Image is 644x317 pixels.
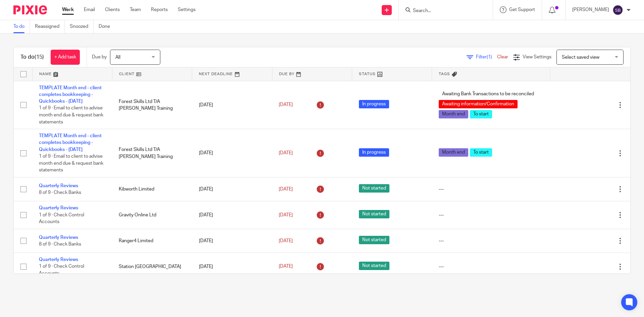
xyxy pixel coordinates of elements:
[279,103,293,107] span: [DATE]
[62,6,74,13] a: Work
[470,110,492,118] span: To start
[39,134,102,152] a: TEMPLATE Month end - client completes bookkeeping - Quickbooks - [DATE]
[39,213,84,224] span: 1 of 9 · Check Control Accounts
[13,5,47,14] img: Pixie
[84,6,95,13] a: Email
[39,86,102,104] a: TEMPLATE Month end - client completes bookkeeping - Quickbooks - [DATE]
[359,236,389,244] span: Not started
[509,7,535,12] span: Get Support
[35,54,44,60] span: (15)
[112,177,192,201] td: Kibworth Limited
[51,50,80,65] a: + Add task
[279,264,293,269] span: [DATE]
[359,100,389,108] span: In progress
[151,6,168,13] a: Reports
[192,201,272,229] td: [DATE]
[112,129,192,177] td: Forest Skills Ltd T/A [PERSON_NAME] Training
[130,6,141,13] a: Team
[192,229,272,253] td: [DATE]
[39,154,103,172] span: 1 of 9 · Email to client to advise month end due & request bank statements
[523,55,551,59] span: View Settings
[359,184,389,193] span: Not started
[105,6,120,13] a: Clients
[562,55,599,60] span: Select saved view
[20,54,44,61] h1: To do
[39,264,84,276] span: 1 of 9 · Check Control Accounts
[359,210,389,218] span: Not started
[612,5,623,15] img: svg%3E
[470,148,492,157] span: To start
[439,186,544,193] div: ---
[112,253,192,280] td: Station [GEOGRAPHIC_DATA]
[99,20,115,33] a: Done
[439,263,544,270] div: ---
[112,201,192,229] td: Gravity Online Ltd
[439,237,544,244] div: ---
[279,213,293,217] span: [DATE]
[359,148,389,157] span: In progress
[487,55,492,59] span: (1)
[192,253,272,280] td: [DATE]
[572,6,609,13] p: [PERSON_NAME]
[92,54,107,60] p: Due by
[439,212,544,218] div: ---
[497,55,508,59] a: Clear
[112,229,192,253] td: Ranger4 Limited
[39,242,81,247] span: 8 of 9 · Check Banks
[439,100,518,108] span: Awaiting information/Confirmation
[39,106,103,124] span: 1 of 9 · Email to client to advise month end due & request bank statements
[39,235,78,240] a: Quarterly Reviews
[39,190,81,195] span: 8 of 9 · Check Banks
[39,257,78,262] a: Quarterly Reviews
[279,239,293,243] span: [DATE]
[192,177,272,201] td: [DATE]
[178,6,196,13] a: Settings
[279,187,293,192] span: [DATE]
[115,55,120,60] span: All
[39,206,78,210] a: Quarterly Reviews
[412,8,473,14] input: Search
[439,72,450,76] span: Tags
[70,20,94,33] a: Snoozed
[439,148,468,157] span: Month end
[192,81,272,129] td: [DATE]
[39,183,78,188] a: Quarterly Reviews
[439,110,468,118] span: Month end
[279,151,293,155] span: [DATE]
[112,81,192,129] td: Forest Skills Ltd T/A [PERSON_NAME] Training
[13,20,30,33] a: To do
[35,20,65,33] a: Reassigned
[359,262,389,270] span: Not started
[439,90,537,98] span: Awaiting Bank Transactions to be reconciled
[476,55,497,59] span: Filter
[192,129,272,177] td: [DATE]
